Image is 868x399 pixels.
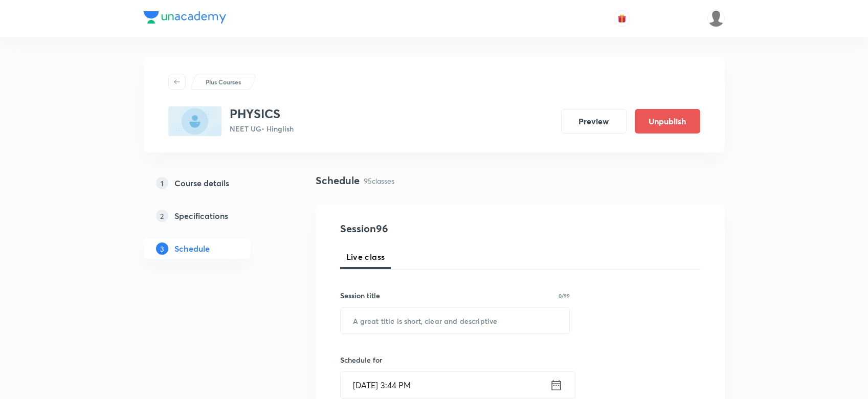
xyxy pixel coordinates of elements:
[340,354,570,365] h6: Schedule for
[206,77,241,86] p: Plus Courses
[559,293,570,298] p: 0/99
[174,177,229,189] h5: Course details
[316,173,360,188] h4: Schedule
[174,210,228,222] h5: Specifications
[144,173,283,193] a: 1Course details
[144,11,226,24] img: Company Logo
[340,221,527,236] h4: Session 96
[346,251,385,263] span: Live class
[230,106,294,121] h3: PHYSICS
[168,106,221,136] img: 7A0C3274-9F90-4D54-9F9C-7F4106B0EB17_plus.png
[174,242,210,255] h5: Schedule
[144,206,283,226] a: 2Specifications
[707,10,725,27] img: Shahrukh Ansari
[156,177,168,189] p: 1
[341,307,570,334] input: A great title is short, clear and descriptive
[614,10,630,27] button: avatar
[144,11,226,26] a: Company Logo
[340,290,380,301] h6: Session title
[561,109,627,134] button: Preview
[364,175,394,186] p: 95 classes
[617,14,627,23] img: avatar
[156,210,168,222] p: 2
[156,242,168,255] p: 3
[230,123,294,134] p: NEET UG • Hinglish
[635,109,700,134] button: Unpublish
